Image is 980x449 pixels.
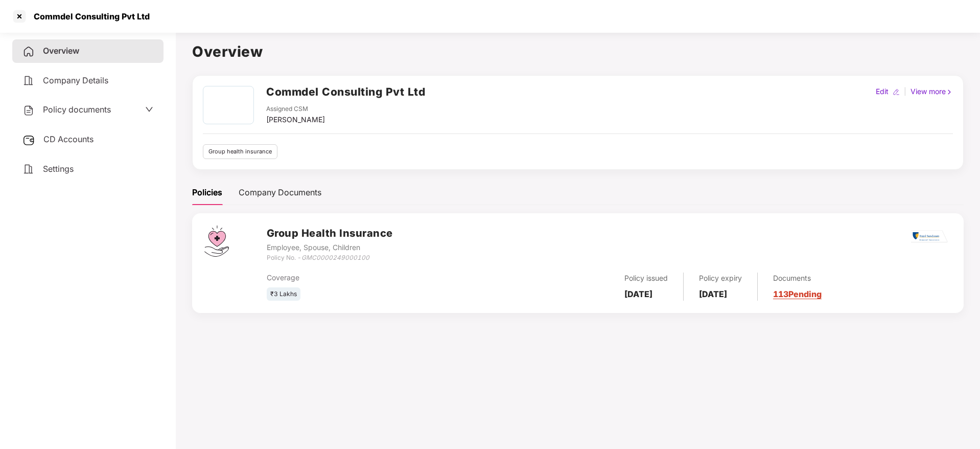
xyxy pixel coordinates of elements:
[203,144,277,159] div: Group health insurance
[22,163,35,175] img: svg+xml;base64,PHN2ZyB4bWxucz0iaHR0cDovL3d3dy53My5vcmcvMjAwMC9zdmciIHdpZHRoPSIyNCIgaGVpZ2h0PSIyNC...
[22,75,35,87] img: svg+xml;base64,PHN2ZyB4bWxucz0iaHR0cDovL3d3dy53My5vcmcvMjAwMC9zdmciIHdpZHRoPSIyNCIgaGVpZ2h0PSIyNC...
[624,289,652,299] b: [DATE]
[204,226,229,257] img: svg+xml;base64,PHN2ZyB4bWxucz0iaHR0cDovL3d3dy53My5vcmcvMjAwMC9zdmciIHdpZHRoPSI0Ny43MTQiIGhlaWdodD...
[624,273,668,284] div: Policy issued
[911,230,948,243] img: rsi.png
[22,46,35,58] img: svg+xml;base64,PHN2ZyB4bWxucz0iaHR0cDovL3d3dy53My5vcmcvMjAwMC9zdmciIHdpZHRoPSIyNCIgaGVpZ2h0PSIyNC...
[43,134,94,144] span: CD Accounts
[266,114,325,125] div: [PERSON_NAME]
[902,86,908,97] div: |
[773,289,822,299] a: 113 Pending
[267,242,393,253] div: Employee, Spouse, Children
[145,105,153,114] span: down
[893,88,900,96] img: editIcon
[267,226,393,241] h3: Group Health Insurance
[266,104,325,114] div: Assigned CSM
[874,86,891,97] div: Edit
[43,75,108,85] span: Company Details
[301,254,369,261] i: GMC0000249000100
[266,83,425,100] h2: Commdel Consulting Pvt Ltd
[239,186,321,199] div: Company Documents
[43,164,74,174] span: Settings
[267,287,300,301] div: ₹3 Lakhs
[22,104,35,117] img: svg+xml;base64,PHN2ZyB4bWxucz0iaHR0cDovL3d3dy53My5vcmcvMjAwMC9zdmciIHdpZHRoPSIyNCIgaGVpZ2h0PSIyNC...
[43,46,79,56] span: Overview
[773,273,822,284] div: Documents
[699,289,727,299] b: [DATE]
[267,272,495,283] div: Coverage
[946,88,953,96] img: rightIcon
[28,11,150,21] div: Commdel Consulting Pvt Ltd
[908,86,955,97] div: View more
[267,253,393,263] div: Policy No. -
[43,104,111,115] span: Policy documents
[22,134,35,146] img: svg+xml;base64,PHN2ZyB3aWR0aD0iMjUiIGhlaWdodD0iMjQiIHZpZXdCb3g9IjAgMCAyNSAyNCIgZmlsbD0ibm9uZSIgeG...
[192,186,222,199] div: Policies
[699,273,742,284] div: Policy expiry
[192,40,964,63] h1: Overview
